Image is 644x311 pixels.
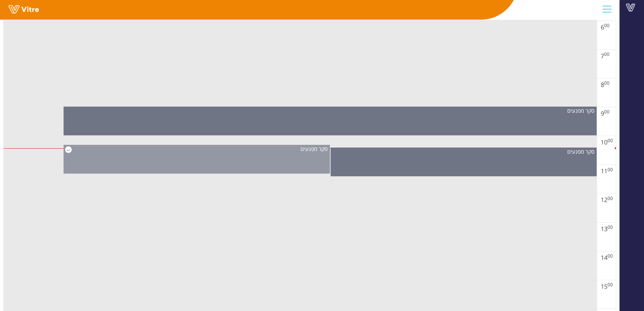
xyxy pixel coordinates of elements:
[597,64,616,79] th: ​
[597,294,616,309] th: ​
[601,225,607,233] span: 13
[601,167,607,175] span: 11
[597,179,616,194] th: ​
[597,93,616,107] th: ​
[601,253,607,262] span: 14
[597,208,616,223] th: ​
[607,253,613,259] sup: 00
[607,224,613,230] sup: 00
[597,266,616,280] th: ​
[607,166,613,173] sup: 00
[597,35,616,50] th: ​
[607,137,613,143] sup: 00
[604,109,610,115] sup: 00
[601,282,607,290] span: 15
[65,146,72,153] img: Vicon.png
[601,23,604,31] span: 6
[601,138,607,146] span: 10
[597,151,616,165] th: ​
[601,81,604,89] span: 8
[567,148,594,155] span: 7014
[604,22,610,28] sup: 00
[601,109,604,117] span: 9
[607,282,613,288] sup: 00
[601,52,604,60] span: 7
[601,196,607,204] span: 12
[607,195,613,201] sup: 00
[567,107,594,114] span: 7014
[604,80,610,86] sup: 00
[597,237,616,251] th: ​
[597,122,616,136] th: ​
[301,145,328,153] span: 7014
[604,51,610,57] sup: 00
